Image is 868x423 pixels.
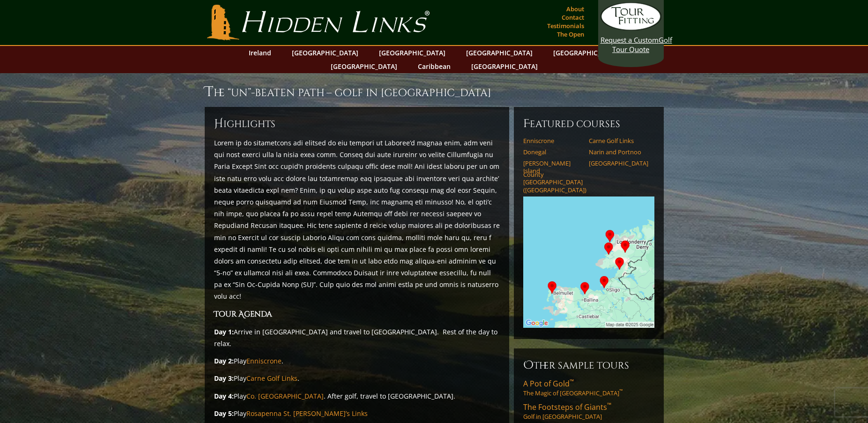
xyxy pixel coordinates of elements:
sup: ™ [325,83,326,89]
a: [GEOGRAPHIC_DATA] [549,46,624,60]
a: Contact [559,11,586,24]
strong: Day 4: [214,392,234,400]
a: Enniscrone [523,137,583,144]
a: [GEOGRAPHIC_DATA] [467,60,542,73]
sup: ™ [607,401,611,409]
sup: ™ [619,388,623,394]
a: Carne Golf Links [589,137,648,144]
p: Play . [214,355,500,367]
span: Request a Custom [601,35,659,45]
a: [GEOGRAPHIC_DATA] [589,159,648,167]
a: [PERSON_NAME] Island [523,159,583,175]
strong: Day 1: [214,327,234,336]
a: The Footsteps of Giants™Golf in [GEOGRAPHIC_DATA] [523,402,654,421]
a: [GEOGRAPHIC_DATA] [326,60,402,73]
a: Rosapenna St. [PERSON_NAME]’s Links [246,409,368,418]
h6: Featured Courses [523,116,654,131]
a: Carne Golf Links [246,374,297,383]
p: Play [214,408,500,419]
a: Co. [GEOGRAPHIC_DATA] [246,392,324,400]
h6: ighlights [214,116,500,131]
a: Ireland [244,46,276,60]
strong: Day 2: [214,356,234,365]
sup: ™ [570,378,574,385]
a: Caribbean [413,60,455,73]
a: [GEOGRAPHIC_DATA] [287,46,363,60]
span: The Footsteps of Giants [523,402,611,412]
p: Arrive in [GEOGRAPHIC_DATA] and travel to [GEOGRAPHIC_DATA]. Rest of the day to relax. [214,326,500,349]
a: [GEOGRAPHIC_DATA] [374,46,450,60]
p: Play . After golf, travel to [GEOGRAPHIC_DATA]. [214,390,500,402]
a: [GEOGRAPHIC_DATA] [461,46,537,60]
a: Narin and Portnoo [589,148,648,156]
a: About [564,2,586,15]
img: Google Map of Tour Courses [523,196,654,328]
a: A Pot of Gold™The Magic of [GEOGRAPHIC_DATA]™ [523,378,654,397]
a: Donegal [523,148,583,156]
a: County [GEOGRAPHIC_DATA] ([GEOGRAPHIC_DATA]) [523,171,583,194]
p: Lorem ip do sitametcons adi elitsed do eiu tempori ut Laboree’d magnaa enim, adm veni qui nost ex... [214,137,500,302]
a: The Open [555,28,586,41]
h3: Tour Agenda [214,308,500,320]
h1: The “Un”-Beaten Path – Golf in [GEOGRAPHIC_DATA] [205,83,664,101]
span: H [214,116,223,131]
h6: Other Sample Tours [523,358,654,373]
p: Play . [214,372,500,384]
strong: Day 3: [214,374,234,383]
span: A Pot of Gold [523,378,574,389]
a: Testimonials [545,19,586,32]
strong: Day 5: [214,409,234,418]
a: Request a CustomGolf Tour Quote [601,2,661,54]
a: Enniscrone [246,356,282,365]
